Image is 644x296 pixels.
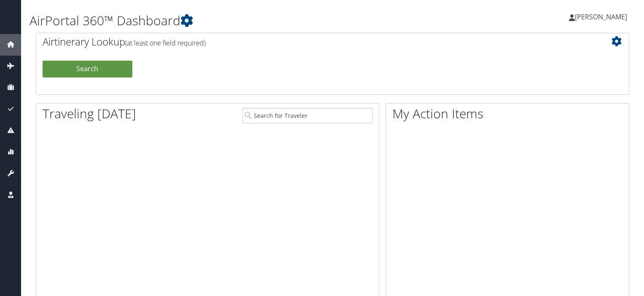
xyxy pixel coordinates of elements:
h1: Traveling [DATE] [43,105,136,123]
h1: My Action Items [386,105,629,123]
h1: AirPortal 360™ Dashboard [30,12,434,29]
h2: Airtinerary Lookup [43,35,573,49]
a: [PERSON_NAME] [569,4,636,29]
span: (at least one field required) [125,38,206,48]
input: Search for Traveler [242,108,373,123]
button: Search [43,61,132,77]
span: [PERSON_NAME] [575,12,627,21]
